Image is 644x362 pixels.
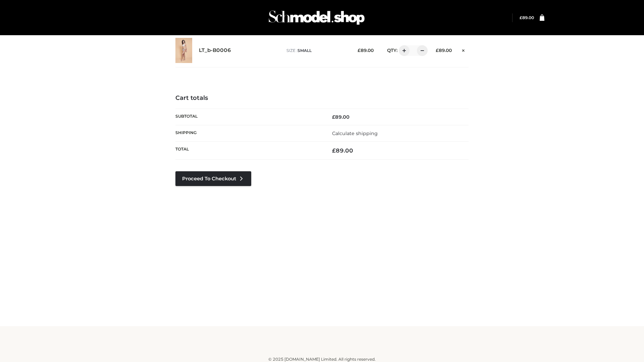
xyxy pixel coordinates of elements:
span: £ [520,15,522,20]
h4: Cart totals [175,95,469,102]
bdi: 89.00 [358,48,374,53]
th: Shipping [175,125,322,141]
span: SMALL [298,48,312,53]
th: Total [175,142,322,160]
span: £ [332,147,336,154]
a: Calculate shipping [332,130,378,136]
bdi: 89.00 [332,147,353,154]
th: Subtotal [175,109,322,125]
p: size : [286,48,347,54]
a: LT_b-B0006 [199,47,231,54]
img: LT_b-B0006 - SMALL [175,38,192,63]
bdi: 89.00 [520,15,534,20]
a: Proceed to Checkout [175,171,251,186]
span: £ [436,48,439,53]
span: £ [358,48,361,53]
div: QTY: [380,45,425,56]
span: £ [332,114,335,120]
img: Schmodel Admin 964 [266,4,367,31]
bdi: 89.00 [332,114,350,120]
a: £89.00 [520,15,534,20]
a: Remove this item [459,45,469,54]
bdi: 89.00 [436,48,452,53]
